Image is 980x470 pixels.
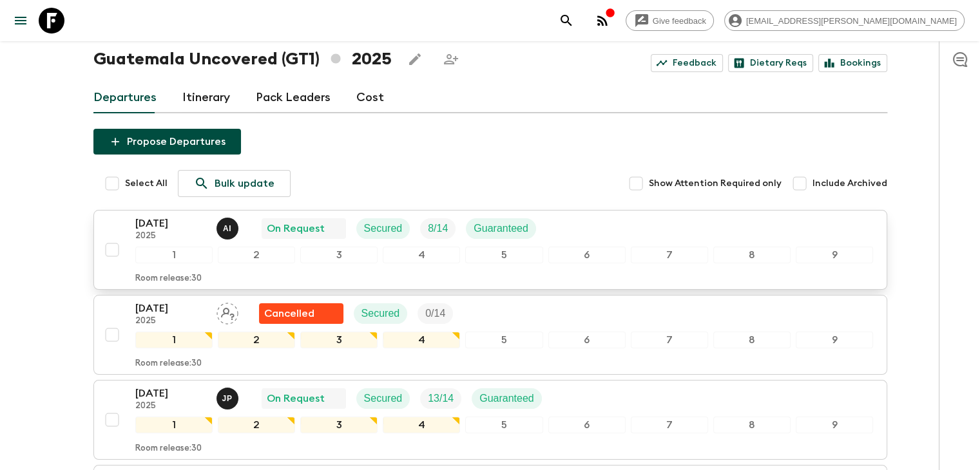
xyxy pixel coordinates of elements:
div: 1 [135,332,213,348]
div: Trip Fill [420,218,456,239]
div: 3 [300,247,378,263]
p: [DATE] [135,216,206,231]
p: 2025 [135,316,206,326]
div: 9 [796,417,873,433]
div: 3 [300,417,378,433]
p: [DATE] [135,386,206,401]
div: Secured [356,388,410,409]
p: Room release: 30 [135,444,202,454]
div: 3 [300,332,378,348]
div: 4 [383,247,460,263]
a: Bookings [818,54,887,72]
p: 13 / 14 [428,391,454,406]
a: Feedback [651,54,723,72]
button: [DATE]2025Assign pack leaderFlash Pack cancellationSecuredTrip Fill123456789Room release:30 [93,295,887,375]
div: 1 [135,247,213,263]
button: JP [216,388,241,409]
h1: Guatemala Uncovered (GT1) 2025 [93,46,392,72]
span: Julio Posadas [216,391,241,402]
button: Edit this itinerary [402,46,428,72]
button: Propose Departures [93,129,241,155]
span: Assign pack leader [216,306,238,317]
p: Cancelled [264,306,314,321]
div: 7 [631,247,708,263]
span: Alvaro Ixtetela [216,221,241,232]
p: On Request [267,391,325,406]
span: [EMAIL_ADDRESS][PERSON_NAME][DOMAIN_NAME] [739,16,964,26]
span: Show Attention Required only [649,177,782,190]
a: Give feedback [626,10,714,31]
a: Pack Leaders [256,82,331,113]
a: Dietary Reqs [728,54,813,72]
div: 5 [465,417,543,433]
p: Secured [364,391,403,406]
p: [DATE] [135,301,206,316]
a: Itinerary [182,82,230,113]
button: [DATE]2025Alvaro IxtetelaOn RequestSecuredTrip FillGuaranteed123456789Room release:30 [93,210,887,290]
div: 7 [631,417,708,433]
div: 9 [796,332,873,348]
div: 9 [796,247,873,263]
span: Include Archived [812,177,887,190]
button: search adventures [553,8,579,33]
div: 8 [713,247,791,263]
div: Secured [354,303,408,324]
p: 0 / 14 [425,306,445,321]
div: 5 [465,247,543,263]
div: 2 [218,247,295,263]
div: 6 [548,247,626,263]
p: Room release: 30 [135,359,202,369]
p: Secured [364,221,403,236]
span: Select All [125,177,168,190]
button: AI [216,218,241,240]
div: Trip Fill [420,388,461,409]
a: Bulk update [178,170,291,197]
p: On Request [267,221,325,236]
p: Secured [361,306,400,321]
p: Guaranteed [479,391,534,406]
p: A I [223,223,231,234]
div: Flash Pack cancellation [259,303,343,324]
div: 7 [631,332,708,348]
div: 8 [713,417,791,433]
div: 1 [135,417,213,433]
button: menu [8,8,34,33]
p: 2025 [135,401,206,411]
div: 4 [383,417,460,433]
div: 2 [218,417,295,433]
p: Guaranteed [474,221,528,236]
div: 4 [383,332,460,348]
div: 6 [548,417,626,433]
div: 8 [713,332,791,348]
div: [EMAIL_ADDRESS][PERSON_NAME][DOMAIN_NAME] [724,10,965,31]
span: Give feedback [646,16,713,26]
span: Share this itinerary [438,46,464,72]
div: 2 [218,332,295,348]
div: Secured [356,218,410,239]
button: [DATE]2025Julio PosadasOn RequestSecuredTrip FillGuaranteed123456789Room release:30 [93,380,887,460]
p: J P [222,393,233,404]
p: Room release: 30 [135,274,202,284]
a: Cost [356,82,384,113]
div: 5 [465,332,543,348]
p: 8 / 14 [428,221,448,236]
p: 2025 [135,231,206,241]
a: Departures [93,82,157,113]
p: Bulk update [215,176,274,191]
div: 6 [548,332,626,348]
div: Trip Fill [418,303,453,324]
